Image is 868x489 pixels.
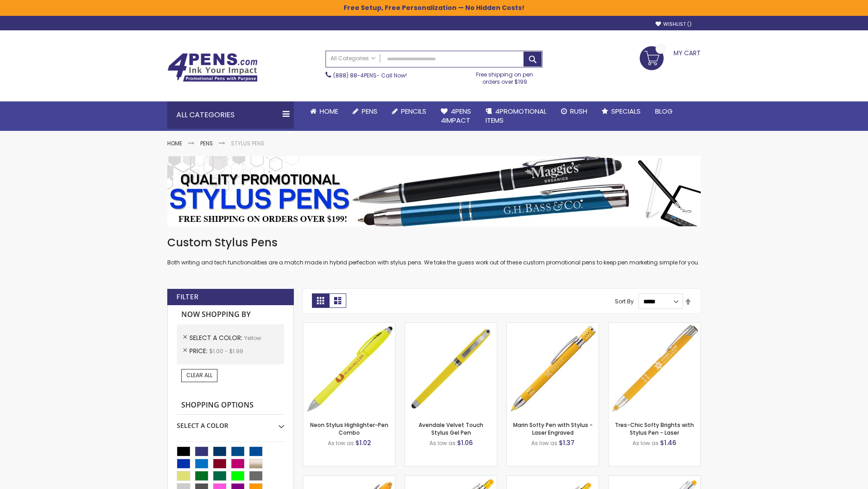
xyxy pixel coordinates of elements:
[177,396,284,415] strong: Shopping Options
[467,67,543,86] div: Free shipping on pen orders over $199
[405,475,497,483] a: Phoenix Softy Brights with Stylus Pen - Laser-Yellow
[326,51,380,66] a: All Categories
[457,438,473,447] span: $1.06
[405,322,497,330] a: Avendale Velvet Touch Stylus Gel Pen-Yellow
[486,106,547,125] span: 4PROMOTIONAL ITEMS
[531,439,557,447] span: As low as
[570,106,587,116] span: Rush
[303,322,395,330] a: Neon Stylus Highlighter-Pen Combo-Yellow
[345,101,385,121] a: Pens
[401,106,426,116] span: Pencils
[177,305,284,324] strong: Now Shopping by
[434,101,478,131] a: 4Pens4impact
[312,293,329,308] strong: Grid
[507,475,599,483] a: Phoenix Softy Brights Gel with Stylus Pen - Laser-Yellow
[189,333,244,342] span: Select A Color
[609,475,700,483] a: Tres-Chic Softy with Stylus Top Pen - ColorJet-Yellow
[167,235,701,267] div: Both writing and tech functionalities are a match made in hybrid perfection with stylus pens. We ...
[167,235,701,250] h1: Custom Stylus Pens
[303,323,395,415] img: Neon Stylus Highlighter-Pen Combo-Yellow
[611,106,641,116] span: Specials
[209,347,243,355] span: $1.00 - $1.99
[303,101,345,121] a: Home
[177,415,284,430] div: Select A Color
[167,139,182,147] a: Home
[478,101,554,131] a: 4PROMOTIONALITEMS
[181,369,217,382] a: Clear All
[405,323,497,415] img: Avendale Velvet Touch Stylus Gel Pen-Yellow
[559,438,575,447] span: $1.37
[513,421,593,436] a: Marin Softy Pen with Stylus - Laser Engraved
[615,297,634,305] label: Sort By
[655,106,673,116] span: Blog
[419,421,483,436] a: Avendale Velvet Touch Stylus Gel Pen
[429,439,456,447] span: As low as
[176,292,198,302] strong: Filter
[656,21,692,28] a: Wishlist
[385,101,434,121] a: Pencils
[441,106,471,125] span: 4Pens 4impact
[320,106,338,116] span: Home
[648,101,680,121] a: Blog
[554,101,594,121] a: Rush
[310,421,388,436] a: Neon Stylus Highlighter-Pen Combo
[189,346,209,355] span: Price
[632,439,659,447] span: As low as
[200,139,213,147] a: Pens
[330,55,376,62] span: All Categories
[507,323,599,415] img: Marin Softy Pen with Stylus - Laser Engraved-Yellow
[231,139,264,147] strong: Stylus Pens
[660,438,676,447] span: $1.46
[303,475,395,483] a: Ellipse Softy Brights with Stylus Pen - Laser-Yellow
[507,322,599,330] a: Marin Softy Pen with Stylus - Laser Engraved-Yellow
[186,371,212,379] span: Clear All
[333,72,377,79] a: (888) 88-4PENS
[244,334,261,342] span: Yellow
[609,322,700,330] a: Tres-Chic Softy Brights with Stylus Pen - Laser-Yellow
[362,106,377,116] span: Pens
[167,156,701,226] img: Stylus Pens
[355,438,371,447] span: $1.02
[167,53,258,82] img: 4Pens Custom Pens and Promotional Products
[615,421,694,436] a: Tres-Chic Softy Brights with Stylus Pen - Laser
[167,101,294,129] div: All Categories
[594,101,648,121] a: Specials
[333,72,407,79] span: - Call Now!
[328,439,354,447] span: As low as
[609,323,700,415] img: Tres-Chic Softy Brights with Stylus Pen - Laser-Yellow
